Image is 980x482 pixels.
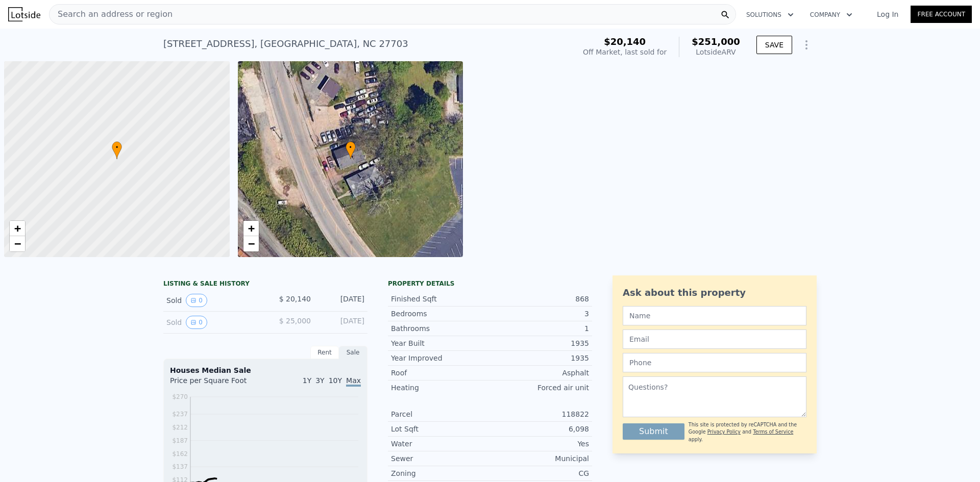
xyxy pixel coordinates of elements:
[911,6,972,23] a: Free Account
[604,36,646,47] span: $20,140
[388,280,592,288] div: Property details
[172,393,188,400] tspan: $270
[707,429,741,435] a: Privacy Policy
[172,437,188,444] tspan: $187
[391,383,490,393] div: Heating
[391,368,490,378] div: Roof
[583,47,667,57] div: Off Market, last sold for
[10,221,25,236] a: Zoom in
[391,409,490,419] div: Parcel
[163,37,408,51] div: [STREET_ADDRESS] , [GEOGRAPHIC_DATA] , NC 27703
[346,143,356,152] span: •
[756,36,792,54] button: SAVE
[166,316,257,329] div: Sold
[865,9,911,19] a: Log In
[796,35,817,55] button: Show Options
[623,329,806,349] input: Email
[172,424,188,431] tspan: $212
[14,222,21,235] span: +
[8,7,40,21] img: Lotside
[490,383,589,393] div: Forced air unit
[391,309,490,319] div: Bedrooms
[391,439,490,449] div: Water
[170,365,361,375] div: Houses Median Sale
[490,424,589,434] div: 6,098
[689,421,806,443] div: This site is protected by reCAPTCHA and the Google and apply.
[623,286,806,300] div: Ask about this property
[172,463,188,470] tspan: $137
[623,306,806,325] input: Name
[279,317,311,325] span: $ 25,000
[112,143,122,152] span: •
[339,346,367,359] div: Sale
[490,294,589,304] div: 868
[279,295,311,303] span: $ 20,140
[243,236,259,251] a: Zoom out
[391,453,490,464] div: Sewer
[490,309,589,319] div: 3
[186,316,207,329] button: View historical data
[248,222,254,235] span: +
[391,468,490,478] div: Zoning
[319,316,364,329] div: [DATE]
[10,236,25,251] a: Zoom out
[170,375,265,392] div: Price per Square Foot
[391,338,490,348] div: Year Built
[692,36,740,47] span: $251,000
[310,346,339,359] div: Rent
[346,376,361,387] span: Max
[50,8,173,20] span: Search an address or region
[490,353,589,363] div: 1935
[319,294,364,307] div: [DATE]
[248,237,254,250] span: −
[391,323,490,334] div: Bathrooms
[391,424,490,434] div: Lot Sqft
[391,294,490,304] div: Finished Sqft
[490,368,589,378] div: Asphalt
[303,376,311,385] span: 1Y
[692,47,740,57] div: Lotside ARV
[753,429,793,435] a: Terms of Service
[802,6,861,24] button: Company
[315,376,324,385] span: 3Y
[623,353,806,372] input: Phone
[490,323,589,334] div: 1
[186,294,207,307] button: View historical data
[623,423,684,440] button: Submit
[738,6,802,24] button: Solutions
[346,141,356,159] div: •
[490,409,589,419] div: 118822
[490,468,589,478] div: CG
[172,411,188,418] tspan: $237
[166,294,257,307] div: Sold
[490,439,589,449] div: Yes
[243,221,259,236] a: Zoom in
[14,237,21,250] span: −
[490,338,589,348] div: 1935
[391,353,490,363] div: Year Improved
[112,141,122,159] div: •
[172,450,188,458] tspan: $162
[490,453,589,464] div: Municipal
[329,376,342,385] span: 10Y
[163,280,367,290] div: LISTING & SALE HISTORY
